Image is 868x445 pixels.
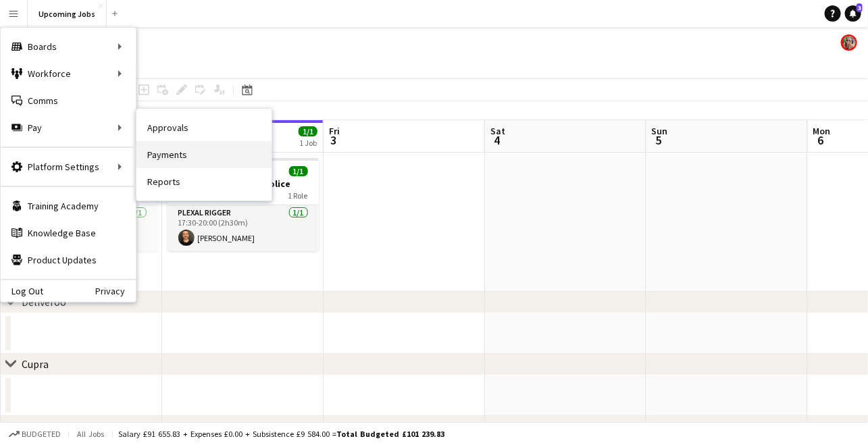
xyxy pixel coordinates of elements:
[28,1,107,27] button: Upcoming Jobs
[95,286,136,296] a: Privacy
[136,168,272,195] a: Reports
[1,246,136,273] a: Product Updates
[7,427,63,442] button: Budgeted
[490,125,505,137] span: Sat
[168,205,319,251] app-card-role: Plexal Rigger1/117:30-20:00 (2h30m)[PERSON_NAME]
[841,34,857,51] app-user-avatar: Jade Beasley
[811,132,831,148] span: 6
[22,429,61,439] span: Budgeted
[1,153,136,180] div: Platform Settings
[652,125,668,137] span: Sun
[327,132,340,148] span: 3
[329,125,340,137] span: Fri
[336,429,444,439] span: Total Budgeted £101 239.83
[1,286,43,296] a: Log Out
[813,125,831,137] span: Mon
[289,166,308,176] span: 1/1
[74,429,107,439] span: All jobs
[857,3,863,12] span: 3
[118,429,444,439] div: Salary £91 655.83 + Expenses £0.00 + Subsistence £9 584.00 =
[1,219,136,246] a: Knowledge Base
[1,114,136,141] div: Pay
[1,87,136,114] a: Comms
[136,114,272,141] a: Approvals
[299,138,317,148] div: 1 Job
[288,190,308,201] span: 1 Role
[1,192,136,219] a: Training Academy
[136,141,272,168] a: Payments
[168,158,319,251] app-job-card: 17:30-20:00 (2h30m)1/1Plexal - City Forum Police Plexal1 RolePlexal Rigger1/117:30-20:00 (2h30m)[...
[1,60,136,87] div: Workforce
[299,126,317,136] span: 1/1
[488,132,505,148] span: 4
[650,132,668,148] span: 5
[845,5,861,22] a: 3
[22,419,72,433] div: New group
[22,357,49,371] div: Cupra
[1,33,136,60] div: Boards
